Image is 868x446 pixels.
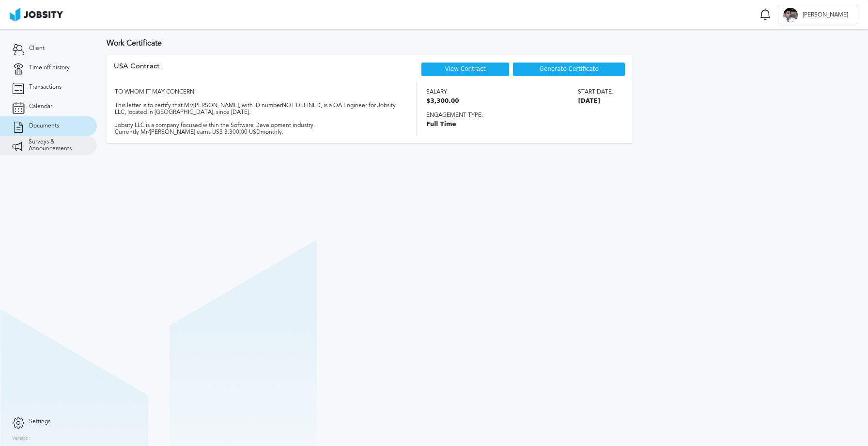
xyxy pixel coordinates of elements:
[10,8,63,21] img: ab4bad089aa723f57921c736e9817d99.png
[29,123,59,129] span: Documents
[426,98,459,105] span: $3,300.00
[29,103,52,110] span: Calendar
[426,89,459,96] span: Salary:
[114,62,160,81] div: USA Contract
[29,418,50,425] span: Settings
[29,64,70,71] span: Time off history
[783,8,798,22] div: B
[540,66,599,73] span: Generate Certificate
[778,5,858,24] button: B[PERSON_NAME]
[114,81,399,136] div: TO WHOM IT MAY CONCERN: This letter is to certify that Mr/[PERSON_NAME], with ID number NOT DEFIN...
[578,89,613,96] span: Start date:
[29,84,62,91] span: Transactions
[29,139,85,152] span: Surveys & Announcements
[29,45,45,52] span: Client
[426,121,613,128] span: Full Time
[798,12,853,18] span: [PERSON_NAME]
[445,65,486,72] a: View Contract
[107,39,858,48] h3: Work Certificate
[578,98,613,105] span: [DATE]
[426,112,613,119] span: Engagement type:
[12,436,30,442] label: Version:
